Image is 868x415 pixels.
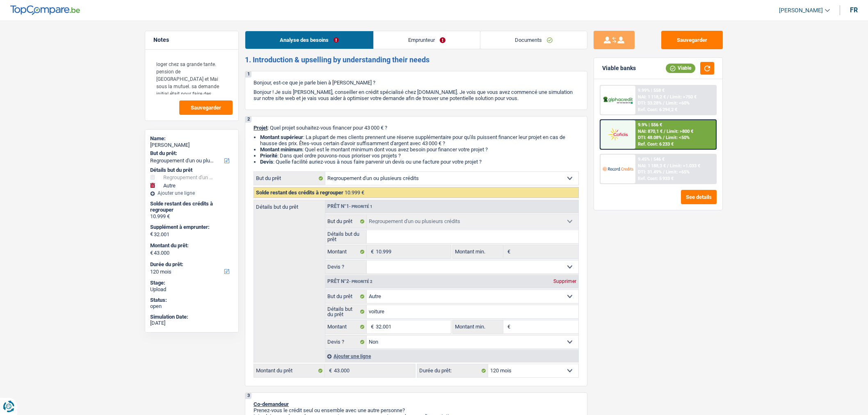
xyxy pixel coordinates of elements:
[150,231,153,237] span: €
[260,134,303,140] strong: Montant supérieur
[325,279,375,284] div: Prêt n°2
[367,245,376,258] span: €
[345,189,364,196] span: 10.999 €
[150,250,153,256] span: €
[150,135,233,142] div: Name:
[245,116,251,123] div: 2
[245,31,373,49] a: Analyse des besoins
[638,94,666,100] span: NAI: 1 118,2 €
[325,335,367,349] label: Devis ?
[245,55,587,64] h2: 1. Introduction & upselling by understanding their needs
[179,100,233,115] button: Sauvegarder
[325,245,367,258] label: Montant
[670,163,700,169] span: Limit: >1.033 €
[150,142,233,148] div: [PERSON_NAME]
[453,245,503,258] label: Montant min.
[254,125,267,131] span: Projet
[260,146,579,153] li: : Quel est le montant minimum dont vous avez besoin pour financer votre projet ?
[150,314,233,320] div: Simulation Date:
[150,280,233,286] div: Stage:
[638,135,662,140] span: DTI: 48.08%
[663,100,665,106] span: /
[349,204,372,209] span: - Priorité 1
[417,364,488,377] label: Durée du prêt:
[367,320,376,333] span: €
[638,100,662,106] span: DTI: 33.28%
[667,129,693,134] span: Limit: >800 €
[150,242,232,249] label: Montant du prêt:
[779,7,823,14] span: [PERSON_NAME]
[663,135,665,140] span: /
[603,96,633,105] img: AlphaCredit
[150,297,233,303] div: Status:
[602,65,636,72] div: Viable banks
[260,153,579,159] li: : Dans quel ordre pouvons-nous prioriser vos projets ?
[850,6,858,14] div: fr
[638,157,665,162] div: 9.45% | 546 €
[150,261,232,268] label: Durée du prêt:
[150,213,233,220] div: 10.999 €
[150,167,233,173] div: Détails but du prêt
[150,286,233,293] div: Upload
[325,350,578,362] div: Ajouter une ligne
[681,190,717,204] button: See details
[349,279,372,284] span: - Priorité 2
[150,150,232,157] label: But du prêt:
[666,169,690,175] span: Limit: <65%
[667,163,669,169] span: /
[325,204,375,209] div: Prêt n°1
[670,94,697,100] span: Limit: >750 €
[661,31,723,49] button: Sauvegarder
[150,303,233,310] div: open
[325,364,334,377] span: €
[325,230,367,243] label: Détails but du prêt
[245,393,251,399] div: 3
[325,290,367,303] label: But du prêt
[150,224,232,230] label: Supplément à emprunter:
[254,200,325,210] label: Détails but du prêt
[666,100,690,106] span: Limit: <60%
[191,105,221,110] span: Sauvegarder
[150,201,233,213] div: Solde restant des crédits à regrouper
[638,176,674,181] div: Ref. Cost: 5 933 €
[638,163,666,169] span: NAI: 1 188,3 €
[254,172,325,185] label: But du prêt
[260,159,579,165] li: : Quelle facilité auriez-vous à nous faire parvenir un devis ou une facture pour votre projet ?
[254,364,325,377] label: Montant du prêt
[153,36,230,43] h5: Notes
[663,169,665,175] span: /
[260,146,302,153] strong: Montant minimum
[254,89,579,101] p: Bonjour ! Je suis [PERSON_NAME], conseiller en crédit spécialisé chez [DOMAIN_NAME]. Je vois que ...
[664,129,665,134] span: /
[666,64,695,73] div: Viable
[10,5,80,15] img: TopCompare Logo
[503,320,512,333] span: €
[260,134,579,146] li: : La plupart de mes clients prennent une réserve supplémentaire pour qu'ils puissent financer leu...
[667,94,669,100] span: /
[772,4,830,17] a: [PERSON_NAME]
[325,260,367,274] label: Devis ?
[551,279,578,284] div: Supprimer
[638,141,674,147] div: Ref. Cost: 6 233 €
[256,189,343,196] span: Solde restant des crédits à regrouper
[453,320,503,333] label: Montant min.
[638,107,677,112] div: Ref. Cost: 6 294,2 €
[254,407,579,413] p: Prenez-vous le crédit seul ou ensemble avec une autre personne?
[666,135,690,140] span: Limit: <50%
[254,80,579,86] p: Bonjour, est-ce que je parle bien à [PERSON_NAME] ?
[638,122,662,128] div: 9.9% | 556 €
[503,245,512,258] span: €
[260,159,273,165] span: Devis
[150,190,233,196] div: Ajouter une ligne
[254,401,289,407] span: Co-demandeur
[254,125,579,131] p: : Quel projet souhaitez-vous financer pour 43 000 € ?
[480,31,587,49] a: Documents
[325,320,367,333] label: Montant
[603,161,633,176] img: Record Credits
[374,31,480,49] a: Emprunteur
[638,88,665,93] div: 9.99% | 558 €
[325,215,367,228] label: But du prêt
[638,129,662,134] span: NAI: 870,1 €
[260,153,277,159] strong: Priorité
[150,320,233,326] div: [DATE]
